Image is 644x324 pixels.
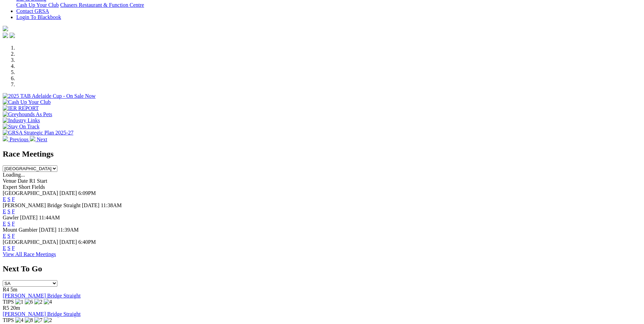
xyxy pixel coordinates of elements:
[3,137,30,142] a: Previous
[3,227,38,233] span: Mount Gambier
[3,118,40,124] img: Industry Links
[3,245,6,251] a: E
[3,105,39,111] img: IER REPORT
[3,317,14,323] span: TIPS
[18,178,28,184] span: Date
[3,172,25,178] span: Loading...
[3,311,80,317] a: [PERSON_NAME] Bridge Straight
[15,317,23,323] img: 4
[30,136,35,141] img: chevron-right-pager-white.svg
[34,317,42,323] img: 7
[78,190,96,196] span: 6:09PM
[16,2,641,8] div: Bar & Dining
[3,130,73,136] img: GRSA Strategic Plan 2025-27
[3,196,6,202] a: E
[12,221,15,227] a: F
[3,202,80,208] span: [PERSON_NAME] Bridge Straight
[39,215,60,220] span: 11:44AM
[7,209,11,214] a: S
[16,14,61,20] a: Login To Blackbook
[3,93,96,99] img: 2025 TAB Adelaide Cup - On Sale Now
[32,184,45,190] span: Fields
[3,124,39,130] img: Stay On Track
[3,264,641,273] h2: Next To Go
[10,137,29,142] span: Previous
[59,239,77,245] span: [DATE]
[12,196,15,202] a: F
[3,190,58,196] span: [GEOGRAPHIC_DATA]
[12,233,15,239] a: F
[3,239,58,245] span: [GEOGRAPHIC_DATA]
[15,299,23,305] img: 1
[37,137,47,142] span: Next
[3,233,6,239] a: E
[3,136,8,141] img: chevron-left-pager-white.svg
[34,299,42,305] img: 2
[12,245,15,251] a: F
[58,227,79,233] span: 11:39AM
[3,111,52,118] img: Greyhounds As Pets
[11,305,20,311] span: 20m
[44,299,52,305] img: 4
[3,178,16,184] span: Venue
[20,215,38,220] span: [DATE]
[30,137,47,142] a: Next
[39,227,57,233] span: [DATE]
[3,149,641,159] h2: Race Meetings
[25,299,33,305] img: 6
[16,8,49,14] a: Contact GRSA
[16,2,59,8] a: Cash Up Your Club
[3,305,9,311] span: R5
[78,239,96,245] span: 6:40PM
[12,209,15,214] a: F
[3,293,80,299] a: [PERSON_NAME] Bridge Straight
[44,317,52,323] img: 2
[10,33,15,38] img: twitter.svg
[101,202,122,208] span: 11:38AM
[3,299,14,305] span: TIPS
[29,178,47,184] span: R1 Start
[7,245,11,251] a: S
[7,233,11,239] a: S
[25,317,33,323] img: 8
[3,99,51,105] img: Cash Up Your Club
[3,184,17,190] span: Expert
[3,209,6,214] a: E
[7,196,11,202] a: S
[3,33,8,38] img: facebook.svg
[3,26,8,31] img: logo-grsa-white.png
[82,202,99,208] span: [DATE]
[3,287,9,292] span: R4
[3,221,6,227] a: E
[60,2,144,8] a: Chasers Restaurant & Function Centre
[11,287,17,292] span: 5m
[7,221,11,227] a: S
[59,190,77,196] span: [DATE]
[3,215,19,220] span: Gawler
[19,184,31,190] span: Short
[3,251,56,257] a: View All Race Meetings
